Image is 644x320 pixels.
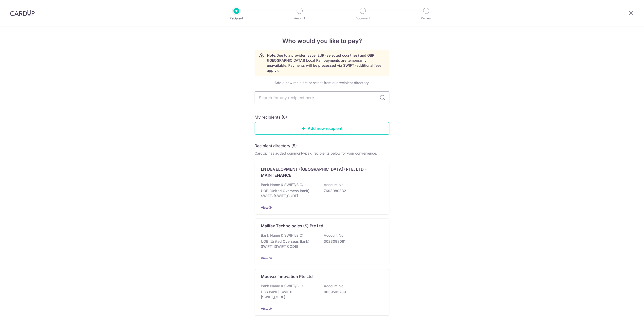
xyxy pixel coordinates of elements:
h5: Recipient directory (5) [255,143,297,149]
p: UOB (United Overseas Bank) | SWIFT: [SWIFT_CODE] [261,239,317,249]
p: DBS Bank | SWIFT: [SWIFT_CODE] [261,290,317,300]
h4: Who would you like to pay? [255,37,389,46]
input: Search for any recipient here [255,91,389,104]
p: Due to a provider issue, EUR (selected countries) and GBP ([GEOGRAPHIC_DATA]) Local Rail payments... [267,53,385,73]
p: 7693080332 [324,188,380,193]
a: View [261,206,268,209]
h5: My recipients (0) [255,114,287,120]
p: Account No: [324,283,344,289]
p: Document [344,16,381,21]
p: UOB (United Overseas Bank) | SWIFT: [SWIFT_CODE] [261,188,317,198]
p: 3023098081 [324,239,380,244]
p: Bank Name & SWIFT/BIC: [261,182,303,187]
div: CardUp has added commonly-paid recipients below for your convenience. [255,151,389,156]
p: LN DEVELOPMENT ([GEOGRAPHIC_DATA]) PTE. LTD - MAINTENANCE [261,166,377,178]
p: Recipient [218,16,255,21]
p: Review [408,16,445,21]
p: 0039503709 [324,290,380,295]
img: CardUp [10,10,35,16]
p: Bank Name & SWIFT/BIC: [261,283,303,289]
p: Bank Name & SWIFT/BIC: [261,233,303,238]
a: Add new recipient [255,122,389,135]
a: View [261,307,268,311]
div: Add a new recipient or select from our recipient directory. [255,80,389,85]
p: Malifax Technologies (S) Pte Ltd [261,223,323,229]
p: Amount [281,16,318,21]
strong: Note: [267,53,276,57]
p: Account No: [324,182,344,187]
p: Account No: [324,233,344,238]
a: View [261,256,268,260]
p: Moovaz Innovation Pte Ltd [261,273,313,279]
